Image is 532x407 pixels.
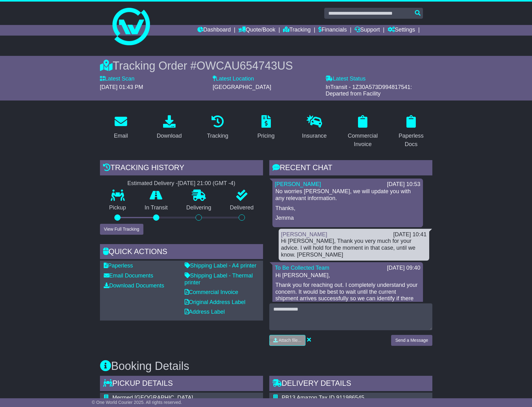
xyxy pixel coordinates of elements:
a: Download Documents [104,282,164,289]
p: Jemma [276,215,420,222]
div: Estimated Delivery - [100,180,263,187]
span: InTransit - 1Z30A573D994817541: Departed from Facility [326,84,412,97]
p: Delivered [221,204,263,211]
span: PB13 Amazon Tax ID 911986545 [282,395,365,401]
p: Thanks, [276,205,420,212]
p: Thank you for reaching out. I completely understand your concern. It would be best to wait until ... [276,282,420,342]
a: Support [355,25,380,36]
div: Hi [PERSON_NAME], Thank you very much for your advice. I will hold for the moment in that case, u... [281,238,427,258]
p: Delivering [177,204,221,211]
a: Address Label [185,309,225,315]
a: Email Documents [104,272,153,279]
p: Hi [PERSON_NAME], [276,272,420,279]
a: Download [153,113,186,142]
div: Tracking history [100,160,263,177]
h3: Booking Details [100,360,432,372]
span: [GEOGRAPHIC_DATA] [213,84,271,90]
div: Email [114,132,128,140]
span: Mermed [GEOGRAPHIC_DATA] [112,395,193,401]
a: Dashboard [197,25,231,36]
div: RECENT CHAT [269,160,432,177]
label: Latest Status [326,76,365,82]
div: Download [157,132,182,140]
label: Latest Location [213,76,254,82]
div: [DATE] 10:53 [387,181,420,188]
p: In Transit [135,204,177,211]
div: Tracking Order # [100,59,432,72]
a: Quote/Book [238,25,275,36]
span: OWCAU654743US [196,59,293,72]
a: Settings [388,25,415,36]
div: Pricing [257,132,275,140]
a: Tracking [283,25,311,36]
p: Pickup [100,204,136,211]
div: [DATE] 10:41 [393,231,427,238]
a: Insurance [298,113,331,142]
button: View Full Tracking [100,224,143,235]
a: Commercial Invoice [185,289,238,295]
a: Paperless Docs [390,113,432,151]
span: © One World Courier 2025. All rights reserved. [92,400,182,405]
div: Tracking [207,132,228,140]
a: To Be Collected Team [275,265,330,271]
a: Shipping Label - Thermal printer [185,272,253,286]
div: Delivery Details [269,376,432,393]
button: Send a Message [391,335,432,346]
a: Financials [318,25,347,36]
div: Insurance [302,132,327,140]
div: Commercial Invoice [346,132,380,149]
div: Paperless Docs [394,132,428,149]
p: No worries [PERSON_NAME], we will update you with any relevant information. [276,188,420,202]
span: [DATE] 01:43 PM [100,84,143,90]
div: Pickup Details [100,376,263,393]
a: Pricing [253,113,279,142]
a: Shipping Label - A4 printer [185,262,256,269]
a: [PERSON_NAME] [281,231,327,238]
div: [DATE] 21:00 (GMT -4) [178,180,235,187]
label: Latest Scan [100,76,135,82]
a: Paperless [104,262,133,269]
a: Original Address Label [185,299,246,305]
a: Commercial Invoice [342,113,384,151]
div: [DATE] 09:40 [387,265,420,272]
a: [PERSON_NAME] [275,181,321,187]
a: Tracking [203,113,232,142]
div: Quick Actions [100,244,263,261]
a: Email [110,113,132,142]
